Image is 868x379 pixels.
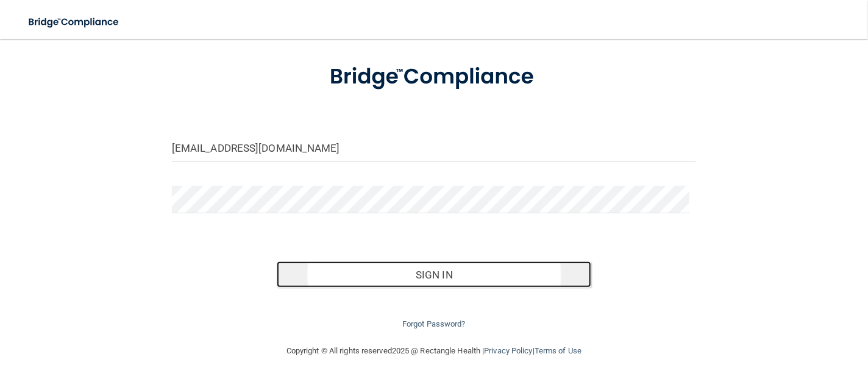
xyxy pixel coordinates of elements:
img: bridge_compliance_login_screen.278c3ca4.svg [307,49,560,105]
button: Sign In [277,261,591,288]
div: Copyright © All rights reserved 2025 @ Rectangle Health | | [212,331,656,370]
input: Email [172,135,696,162]
img: bridge_compliance_login_screen.278c3ca4.svg [18,10,130,35]
a: Forgot Password? [402,319,466,328]
a: Privacy Policy [484,346,532,355]
iframe: Drift Widget Chat Controller [658,293,853,341]
a: Terms of Use [535,346,582,355]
